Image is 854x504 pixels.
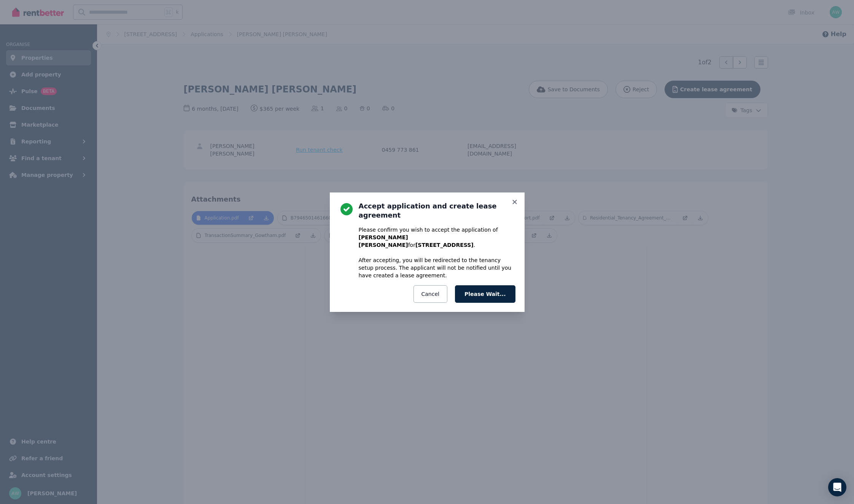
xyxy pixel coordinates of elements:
[415,242,474,248] b: [STREET_ADDRESS]
[413,285,447,303] button: Cancel
[359,202,515,220] h3: Accept application and create lease agreement
[455,285,515,303] button: Please Wait...
[359,226,515,279] p: Please confirm you wish to accept the application of for . After accepting, you will be redirecte...
[828,478,846,496] div: Open Intercom Messenger
[359,234,408,248] b: [PERSON_NAME] [PERSON_NAME]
